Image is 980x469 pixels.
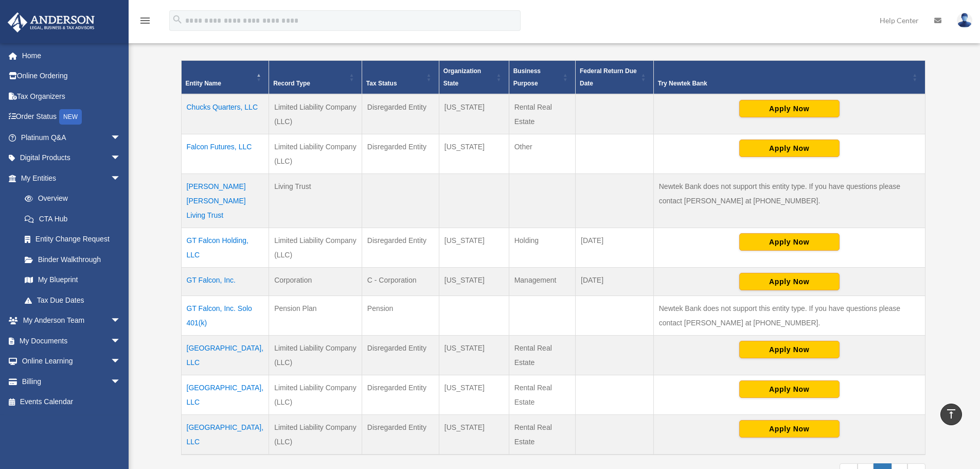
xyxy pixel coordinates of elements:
[139,18,151,27] a: menu
[7,331,136,351] a: My Documentsarrow_drop_down
[269,336,362,375] td: Limited Liability Company (LLC)
[739,273,840,290] button: Apply Now
[181,228,269,268] td: GT Falcon Holding, LLC
[739,341,840,358] button: Apply Now
[739,420,840,438] button: Apply Now
[7,351,136,372] a: Online Learningarrow_drop_down
[111,148,131,169] span: arrow_drop_down
[269,228,362,268] td: Limited Liability Company (LLC)
[181,134,269,174] td: Falcon Futures, LLC
[509,268,575,296] td: Management
[362,415,439,455] td: Disregarded Entity
[439,228,509,268] td: [US_STATE]
[940,404,962,425] a: vertical_align_top
[269,375,362,415] td: Limited Liability Company (LLC)
[172,14,183,25] i: search
[14,290,131,310] a: Tax Due Dates
[362,296,439,336] td: Pension
[273,80,310,87] span: Record Type
[111,168,131,189] span: arrow_drop_down
[653,174,925,228] td: Newtek Bank does not support this entity type. If you have questions please contact [PERSON_NAME]...
[439,415,509,455] td: [US_STATE]
[653,61,925,95] th: Try Newtek Bank : Activate to sort
[509,134,575,174] td: Other
[139,14,151,27] i: menu
[509,415,575,455] td: Rental Real Estate
[186,80,221,87] span: Entity Name
[362,268,439,296] td: C - Corporation
[269,415,362,455] td: Limited Liability Company (LLC)
[443,67,481,87] span: Organization State
[7,66,136,86] a: Online Ordering
[439,268,509,296] td: [US_STATE]
[7,168,131,188] a: My Entitiesarrow_drop_down
[181,61,269,95] th: Entity Name: Activate to invert sorting
[439,94,509,134] td: [US_STATE]
[576,268,654,296] td: [DATE]
[14,209,131,229] a: CTA Hub
[7,45,136,66] a: Home
[7,371,136,392] a: Billingarrow_drop_down
[181,375,269,415] td: [GEOGRAPHIC_DATA], LLC
[439,336,509,375] td: [US_STATE]
[362,228,439,268] td: Disregarded Entity
[362,61,439,95] th: Tax Status: Activate to sort
[181,94,269,134] td: Chucks Quarters, LLC
[269,134,362,174] td: Limited Liability Company (LLC)
[739,100,840,117] button: Apply Now
[509,94,575,134] td: Rental Real Estate
[509,228,575,268] td: Holding
[269,296,362,336] td: Pension Plan
[7,86,136,107] a: Tax Organizers
[957,13,972,28] img: User Pic
[5,12,98,32] img: Anderson Advisors Platinum Portal
[7,107,136,128] a: Order StatusNEW
[439,375,509,415] td: [US_STATE]
[111,310,131,332] span: arrow_drop_down
[7,148,136,168] a: Digital Productsarrow_drop_down
[362,336,439,375] td: Disregarded Entity
[269,94,362,134] td: Limited Liability Company (LLC)
[739,140,840,157] button: Apply Now
[14,249,131,270] a: Binder Walkthrough
[111,351,131,372] span: arrow_drop_down
[576,228,654,268] td: [DATE]
[111,127,131,148] span: arrow_drop_down
[269,61,362,95] th: Record Type: Activate to sort
[181,296,269,336] td: GT Falcon, Inc. Solo 401(k)
[653,296,925,336] td: Newtek Bank does not support this entity type. If you have questions please contact [PERSON_NAME]...
[181,415,269,455] td: [GEOGRAPHIC_DATA], LLC
[111,331,131,352] span: arrow_drop_down
[509,375,575,415] td: Rental Real Estate
[111,371,131,392] span: arrow_drop_down
[945,408,957,420] i: vertical_align_top
[439,61,509,95] th: Organization State: Activate to sort
[181,268,269,296] td: GT Falcon, Inc.
[439,134,509,174] td: [US_STATE]
[59,109,82,125] div: NEW
[739,233,840,251] button: Apply Now
[362,134,439,174] td: Disregarded Entity
[509,336,575,375] td: Rental Real Estate
[362,94,439,134] td: Disregarded Entity
[14,270,131,290] a: My Blueprint
[580,67,637,87] span: Federal Return Due Date
[7,310,136,331] a: My Anderson Teamarrow_drop_down
[7,392,136,412] a: Events Calendar
[269,174,362,228] td: Living Trust
[14,229,131,250] a: Entity Change Request
[7,127,136,148] a: Platinum Q&Aarrow_drop_down
[14,188,126,209] a: Overview
[513,67,541,87] span: Business Purpose
[739,380,840,398] button: Apply Now
[366,80,397,87] span: Tax Status
[509,61,575,95] th: Business Purpose: Activate to sort
[269,268,362,296] td: Corporation
[576,61,654,95] th: Federal Return Due Date: Activate to sort
[181,336,269,375] td: [GEOGRAPHIC_DATA], LLC
[181,174,269,228] td: [PERSON_NAME] [PERSON_NAME] Living Trust
[362,375,439,415] td: Disregarded Entity
[658,77,910,90] div: Try Newtek Bank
